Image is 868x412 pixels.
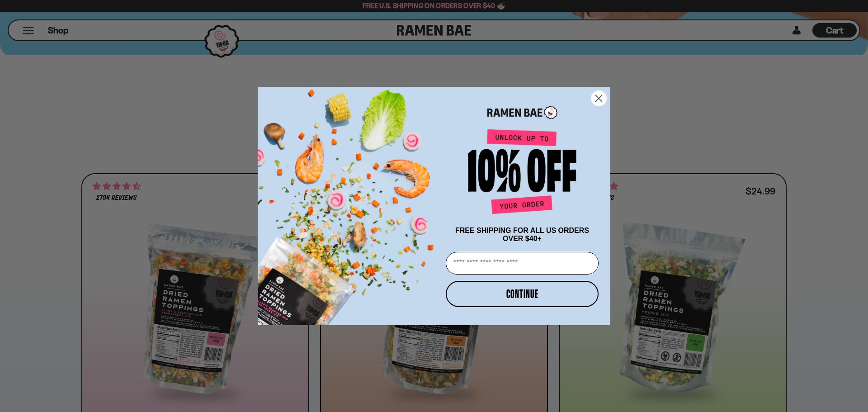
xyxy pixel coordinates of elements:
[258,79,442,325] img: ce7035ce-2e49-461c-ae4b-8ade7372f32c.png
[466,129,579,218] img: Unlock up to 10% off
[487,105,557,120] img: Ramen Bae Logo
[446,281,599,307] button: CONTINUE
[455,227,589,242] span: FREE SHIPPING FOR ALL US ORDERS OVER $40+
[591,90,607,106] button: Close dialog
